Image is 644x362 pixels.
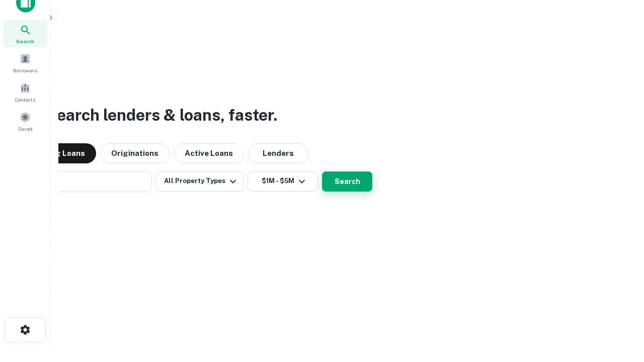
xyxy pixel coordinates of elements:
[46,103,277,127] h3: Search lenders & loans, faster.
[13,66,37,74] span: Borrowers
[3,108,47,135] a: Saved
[18,125,33,133] span: Saved
[594,282,644,330] iframe: Chat Widget
[15,96,35,104] span: Contacts
[3,20,47,47] a: Search
[16,37,34,45] span: Search
[322,171,372,192] button: Search
[248,171,318,192] button: $1M - $5M
[248,143,308,163] button: Lenders
[174,143,244,163] button: Active Loans
[3,49,47,76] a: Borrowers
[156,171,244,192] button: All Property Types
[100,143,170,163] button: Originations
[3,78,47,106] a: Contacts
